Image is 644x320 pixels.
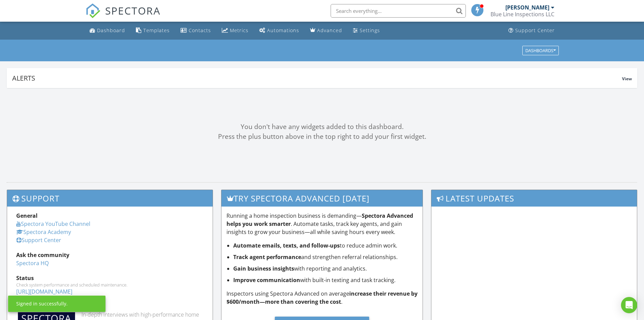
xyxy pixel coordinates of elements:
a: Support Center [16,236,61,244]
strong: Track agent performance [233,253,301,261]
div: Press the plus button above in the top right to add your first widget. [7,132,637,142]
div: Signed in successfully. [16,300,68,307]
a: Metrics [219,24,251,37]
strong: Gain business insights [233,265,294,272]
div: Templates [143,27,170,34]
a: [URL][DOMAIN_NAME] [16,288,72,295]
div: [PERSON_NAME] [505,4,549,11]
a: SPECTORA [86,9,161,23]
div: Check system performance and scheduled maintenance. [16,282,204,287]
strong: Spectora Advanced helps you work smarter [226,212,413,228]
div: Dashboard [97,27,125,34]
li: with reporting and analytics. [233,264,418,273]
h3: Support [7,190,213,207]
span: View [622,76,632,82]
div: Support Center [515,27,555,34]
a: Contacts [178,24,214,37]
div: Dashboards [525,48,556,53]
li: and strengthen referral relationships. [233,253,418,261]
div: Industry Knowledge [16,302,204,311]
div: Metrics [230,27,248,34]
div: Automations [267,27,299,34]
div: Status [16,274,204,282]
a: Spectora HQ [16,259,49,267]
a: Settings [350,24,383,37]
strong: increase their revenue by $600/month—more than covering the cost [226,290,418,305]
div: Ask the community [16,251,204,259]
div: You don't have any widgets added to this dashboard. [7,122,637,132]
div: Alerts [12,73,622,83]
a: Support Center [506,24,557,37]
h3: Try spectora advanced [DATE] [221,190,423,207]
p: Running a home inspection business is demanding— . Automate tasks, track key agents, and gain ins... [226,212,418,236]
div: Contacts [189,27,211,34]
span: SPECTORA [105,3,161,18]
div: Open Intercom Messenger [621,297,637,313]
div: Advanced [317,27,342,34]
a: Spectora YouTube Channel [16,220,90,228]
a: Dashboard [87,24,128,37]
strong: Automate emails, texts, and follow-ups [233,242,340,249]
h3: Latest Updates [431,190,637,207]
a: Spectora Academy [16,228,71,236]
a: Advanced [307,24,345,37]
strong: Improve communication [233,276,300,284]
div: Settings [360,27,380,34]
a: Automations (Basic) [257,24,302,37]
button: Dashboards [522,46,559,55]
input: Search everything... [331,4,466,18]
strong: General [16,212,38,219]
img: The Best Home Inspection Software - Spectora [86,3,100,18]
li: to reduce admin work. [233,241,418,250]
li: with built-in texting and task tracking. [233,276,418,284]
a: Templates [133,24,172,37]
p: Inspectors using Spectora Advanced on average . [226,290,418,306]
div: Blue Line Inspections LLC [491,11,554,18]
